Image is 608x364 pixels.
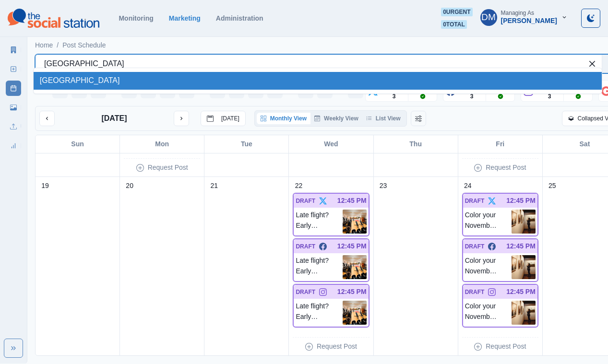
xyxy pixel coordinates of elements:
p: 3 [548,92,551,101]
img: mqyklfkibxt1qjlbgtxm [343,210,367,234]
button: previous month [39,111,55,126]
p: Color your November with creativity! 🌈 Join Denver Arts Week from [DATE]–[DATE] and experience 10... [465,255,512,279]
p: 3 [393,92,396,101]
a: Media Library [6,100,21,115]
div: Fri [458,135,543,153]
p: DRAFT [296,197,315,205]
p: Color your November with creativity! 🌈 Join Denver Arts Week from [DATE]–[DATE] and experience 10... [465,210,512,234]
div: Wed [289,135,373,153]
p: Late flight? Early meeting? No problem. Our 24/7 gym never sleeps—just like your goals. 🌙🏋️ [296,255,342,279]
img: qqnrdjjnsi1rrrjfszxn [512,210,536,234]
button: next month [174,111,189,126]
p: Request Post [486,163,526,173]
span: 0 urgent [441,8,472,16]
button: Expand [4,339,23,358]
p: 12:45 PM [337,196,367,206]
div: Mon [120,135,204,153]
p: DRAFT [465,288,485,296]
a: Home [35,40,53,50]
img: mqyklfkibxt1qjlbgtxm [343,255,367,279]
div: Managing As [501,10,534,16]
p: 20 [126,181,133,191]
button: Toggle Mode [581,9,600,28]
p: Request Post [317,341,357,352]
a: New Post [6,61,21,77]
div: Thu [374,135,458,153]
div: Darwin Manalo [481,6,496,29]
button: Change View Order [411,111,426,126]
p: 21 [210,181,218,191]
p: 24 [464,181,472,191]
a: Post Schedule [6,81,21,96]
p: 12:45 PM [506,196,536,206]
button: Weekly View [310,113,362,124]
p: Request Post [148,163,188,173]
button: List View [362,113,405,124]
p: [DATE] [221,115,239,122]
p: 12:45 PM [337,287,367,297]
div: Clear selected options [584,56,600,71]
div: Sun [36,135,120,153]
div: [PERSON_NAME] [501,17,557,25]
span: 0 total [441,20,467,29]
p: Color your November with creativity! 🌈 Join Denver Arts Week from [DATE]–[DATE] and experience 10... [465,301,512,325]
p: 12:45 PM [506,287,536,297]
p: [DATE] [101,113,127,124]
span: / [57,40,59,50]
p: DRAFT [296,288,315,296]
a: Marketing [169,14,201,22]
p: Request Post [486,341,526,352]
img: mqyklfkibxt1qjlbgtxm [343,301,367,325]
p: Late flight? Early meeting? No problem. Our 24/7 gym never sleeps—just like your goals. 🌙🏋️ [296,301,342,325]
img: logoTextSVG.62801f218bc96a9b266caa72a09eb111.svg [8,9,99,28]
a: Monitoring [119,14,153,22]
p: 19 [41,181,49,191]
button: Monthly View [257,113,310,124]
img: qqnrdjjnsi1rrrjfszxn [512,301,536,325]
a: Marketing Summary [6,42,21,58]
p: DRAFT [465,197,485,205]
nav: breadcrumb [35,40,106,50]
a: Administration [216,14,263,22]
p: 3 [470,92,474,101]
p: 23 [380,181,387,191]
p: 12:45 PM [337,241,367,251]
div: Tue [204,135,289,153]
p: Late flight? Early meeting? No problem. Our 24/7 gym never sleeps—just like your goals. 🌙🏋️ [296,210,342,234]
div: [GEOGRAPHIC_DATA] [34,72,602,90]
a: Post Schedule [62,40,106,50]
p: DRAFT [465,242,485,251]
p: 12:45 PM [506,241,536,251]
p: DRAFT [296,242,315,251]
button: Managing As[PERSON_NAME] [473,8,575,27]
img: qqnrdjjnsi1rrrjfszxn [512,255,536,279]
a: Uploads [6,119,21,134]
a: Review Summary [6,138,21,153]
p: 25 [548,181,556,191]
button: go to today [201,111,246,126]
p: 22 [295,181,303,191]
